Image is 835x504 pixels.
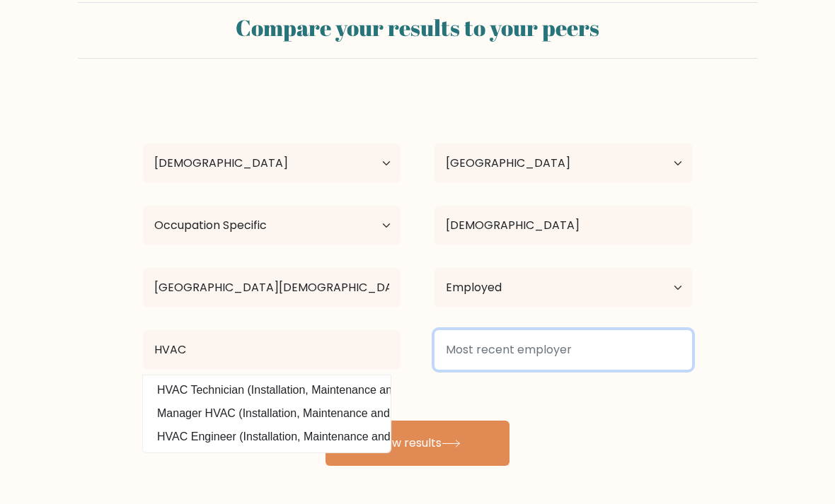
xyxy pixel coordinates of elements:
[326,421,509,466] button: View results
[146,426,387,448] option: HVAC Engineer (Installation, Maintenance and Repair)
[434,206,692,245] input: What did you study?
[143,268,401,307] input: Most relevant educational institution
[143,330,401,370] input: Most relevant professional experience
[146,402,387,425] option: Manager HVAC (Installation, Maintenance and Repair)
[146,379,387,402] option: HVAC Technician (Installation, Maintenance and Repair)
[434,330,692,370] input: Most recent employer
[86,14,749,41] h2: Compare your results to your peers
